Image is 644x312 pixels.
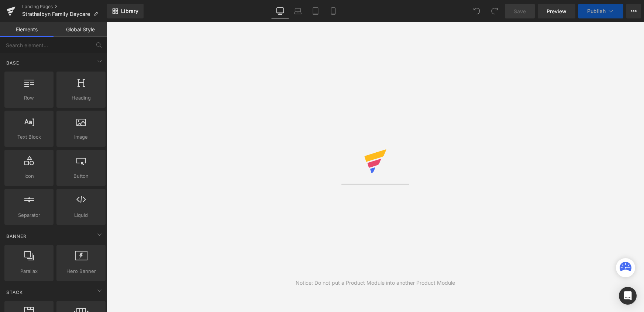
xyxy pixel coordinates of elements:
button: Publish [578,4,623,18]
span: Strathalbyn Family Daycare [22,11,90,17]
div: Open Intercom Messenger [619,287,637,305]
span: Button [59,172,103,180]
span: Row [7,94,51,102]
span: Separator [7,211,51,219]
div: Notice: Do not put a Product Module into another Product Module [296,279,455,287]
a: Landing Pages [22,4,107,10]
a: New Library [107,4,144,18]
span: Banner [6,233,27,240]
span: Icon [7,172,51,180]
a: Preview [538,4,575,18]
span: Save [514,7,526,15]
a: Tablet [307,4,324,18]
a: Laptop [289,4,307,18]
span: Publish [587,8,606,14]
span: Image [59,133,103,141]
span: Library [121,8,138,14]
span: Liquid [59,211,103,219]
span: Hero Banner [59,267,103,275]
span: Heading [59,94,103,102]
a: Desktop [271,4,289,18]
button: Undo [469,4,484,18]
span: Base [6,59,20,66]
a: Global Style [54,22,107,37]
span: Parallax [7,267,51,275]
span: Stack [6,289,24,296]
span: Preview [547,7,566,15]
a: Mobile [324,4,342,18]
button: Redo [487,4,502,18]
button: More [626,4,641,18]
span: Text Block [7,133,51,141]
